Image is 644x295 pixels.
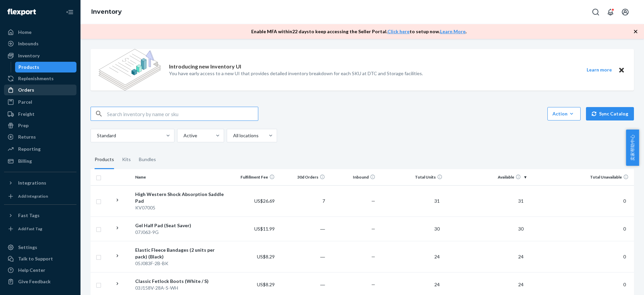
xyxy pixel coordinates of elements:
span: 30 [516,226,526,232]
p: Introducing new Inventory UI [169,63,241,70]
div: Prep [18,122,29,129]
button: Open account menu [619,5,632,19]
td: 7 [277,185,328,216]
p: You have early access to a new UI that provides detailed inventory breakdown for each SKU at DTC ... [169,70,423,77]
div: Help Center [18,267,45,274]
img: new-reports-banner-icon.82668bd98b6a51aee86340f2a7b77ae3.png [99,49,161,91]
th: Total Units [378,169,445,185]
span: 24 [516,254,526,259]
button: Give Feedback [4,276,76,287]
div: Integrations [18,180,46,186]
span: 0 [621,282,629,287]
a: Products [15,62,77,72]
button: Fast Tags [4,210,76,221]
span: 31 [516,198,526,204]
div: KV07005 [135,204,224,211]
input: Standard [96,132,97,139]
th: Name [132,169,227,185]
div: Inbounds [18,40,39,47]
div: Home [18,29,32,36]
th: 30d Orders [277,169,328,185]
a: Help Center [4,265,76,276]
div: Kits [122,150,131,169]
div: Returns [18,134,36,140]
button: Integrations [4,178,76,188]
a: Settings [4,242,76,253]
span: US$26.69 [254,198,275,204]
div: Add Fast Tag [18,226,42,232]
a: Prep [4,120,76,131]
div: Bundles [139,150,156,169]
a: Returns [4,132,76,142]
span: 0 [621,226,629,232]
a: Replenishments [4,73,76,84]
input: Search inventory by name or sku [107,107,258,120]
th: Available [445,169,529,185]
button: Close [617,66,626,74]
div: Reporting [18,146,41,152]
div: Add Integration [18,193,48,199]
th: Fulfillment Fee [227,169,277,185]
td: ― [277,216,328,241]
div: 03J158V-28A-S-WH [135,285,224,291]
button: Action [547,107,581,120]
div: Elastic Fleece Bandages (2 units per pack) (Black) [135,247,224,260]
div: Replenishments [18,75,54,82]
a: Parcel [4,97,76,107]
div: Fast Tags [18,212,40,219]
p: Enable MFA within 22 days to keep accessing the Seller Portal. to setup now. . [251,28,467,35]
div: 05J083F-2B-BK [135,260,224,267]
span: 0 [621,254,629,259]
button: Open notifications [604,5,617,19]
a: Add Integration [4,191,76,202]
span: — [371,254,375,259]
a: Learn More [440,29,466,34]
button: Open Search Box [589,5,602,19]
div: Freight [18,111,35,117]
input: All locations [232,132,233,139]
a: Reporting [4,144,76,154]
span: US$8.29 [257,282,275,287]
th: Inbound [328,169,378,185]
span: — [371,226,375,232]
a: Freight [4,109,76,119]
a: Talk to Support [4,253,76,264]
span: 31 [432,198,442,204]
div: Inventory [18,52,40,59]
span: — [371,282,375,287]
img: Flexport logo [7,9,36,15]
button: Close Navigation [63,5,76,19]
div: Products [18,64,39,70]
a: Inventory [91,8,122,15]
span: 30 [432,226,442,232]
a: Click here [387,29,410,34]
th: Total Unavailable [529,169,634,185]
td: ― [277,241,328,272]
a: Orders [4,85,76,95]
span: 0 [621,198,629,204]
div: Billing [18,158,32,164]
div: Products [95,150,114,169]
span: — [371,198,375,204]
span: 24 [432,254,442,259]
div: Action [552,110,576,117]
ol: breadcrumbs [86,2,127,22]
div: Parcel [18,99,32,105]
span: 24 [432,282,442,287]
div: High Western Shock Absorption Saddle Pad [135,191,224,204]
a: Add Fast Tag [4,224,76,234]
a: Inbounds [4,38,76,49]
span: US$8.29 [257,254,275,259]
div: Classic Fetlock Boots (White / S) [135,278,224,285]
span: US$11.99 [254,226,275,232]
a: Home [4,27,76,38]
a: Inventory [4,50,76,61]
div: Talk to Support [18,255,53,262]
span: 24 [516,282,526,287]
button: 卖家帮助中心 [626,130,639,166]
a: Billing [4,156,76,166]
button: Learn more [582,66,616,74]
div: Give Feedback [18,278,51,285]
